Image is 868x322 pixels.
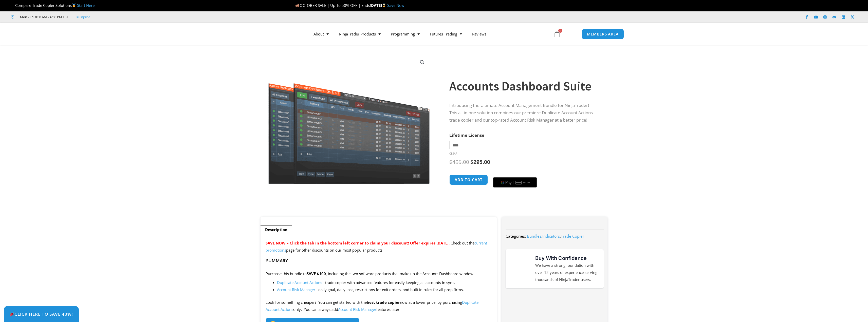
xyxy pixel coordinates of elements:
a: Save Now [387,3,404,8]
span: MEMBERS AREA [587,32,619,36]
a: Futures Trading [425,28,467,40]
span: OCTOBER SALE | Up To 50% OFF | Ends [295,3,370,8]
bdi: 295.00 [470,158,490,165]
a: Bundles [527,234,541,239]
a: Reviews [467,28,491,40]
bdi: 495.00 [449,158,469,165]
a: Description [261,225,292,235]
label: Lifetime License [449,132,484,138]
a: Duplicate Account Actions [277,280,322,285]
p: Look for something cheaper? You can get started with the now at a lower price, by purchasing only... [266,299,492,313]
img: mark thumbs good 43913 | Affordable Indicators – NinjaTrader [511,260,529,278]
a: NinjaTrader Products [334,28,386,40]
p: Introducing the Ultimate Account Management Bundle for NinjaTrader! This all-in-one solution comb... [449,102,597,124]
a: MEMBERS AREA [582,29,624,39]
h1: Accounts Dashboard Suite [449,77,597,95]
a: Trade Copier [561,234,584,239]
img: Screenshot 2024-08-26 155710eeeee [268,54,431,184]
a: 0 [546,27,568,41]
span: , , [527,234,584,239]
img: NinjaTrader Wordmark color RGB | Affordable Indicators – NinjaTrader [516,296,593,306]
a: Start Here [77,3,95,8]
a: View full-screen image gallery [418,58,427,67]
a: Account Risk Manager [277,287,315,292]
a: Indicators [542,234,560,239]
p: Purchase this bundle to , including the two software products that make up the Accounts Dashboard... [266,270,492,277]
strong: best trade copier [367,300,400,305]
img: 🍂 [296,4,299,7]
img: 🏆 [11,4,15,7]
button: Add to cart [449,175,488,185]
nav: Menu [308,28,548,40]
li: – daily goal, daily loss, restrictions for exit orders, and built in rules for all prop firms. [277,286,492,293]
span: 0 [558,29,562,33]
p: Check out the page for other discounts on our most popular products! [266,240,492,254]
a: Programming [386,28,425,40]
a: About [308,28,334,40]
span: $ [470,158,473,165]
p: We have a strong foundation with over 12 years of experience serving thousands of NinjaTrader users. [535,262,599,283]
img: ⌛ [382,4,386,7]
span: Mon - Fri: 8:00 AM – 6:00 PM EST [19,14,68,20]
a: Trustpilot [75,14,90,20]
strong: SAVE $100 [307,271,326,276]
img: LogoAI | Affordable Indicators – NinjaTrader [244,25,299,43]
a: 🎉Click Here to save 40%! [4,306,79,322]
h4: Summary [266,258,487,263]
strong: [DATE] [370,3,387,8]
span: SAVE NOW – Click the tab in the bottom left corner to claim your discount! Offer expires [DATE]. [266,240,450,245]
img: 🥇 [72,4,76,7]
h3: Buy With Confidence [535,254,599,262]
button: Buy with GPay [493,177,537,187]
li: – trade copier with advanced features for easily keeping all accounts in sync. [277,279,492,286]
span: Categories: [506,234,526,239]
text: •••••• [523,181,531,184]
a: Clear options [449,152,457,155]
span: Compare Trade Copier Solutions [11,3,95,8]
span: $ [449,158,452,165]
span: Click Here to save 40%! [10,312,73,316]
img: 🎉 [10,312,14,316]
